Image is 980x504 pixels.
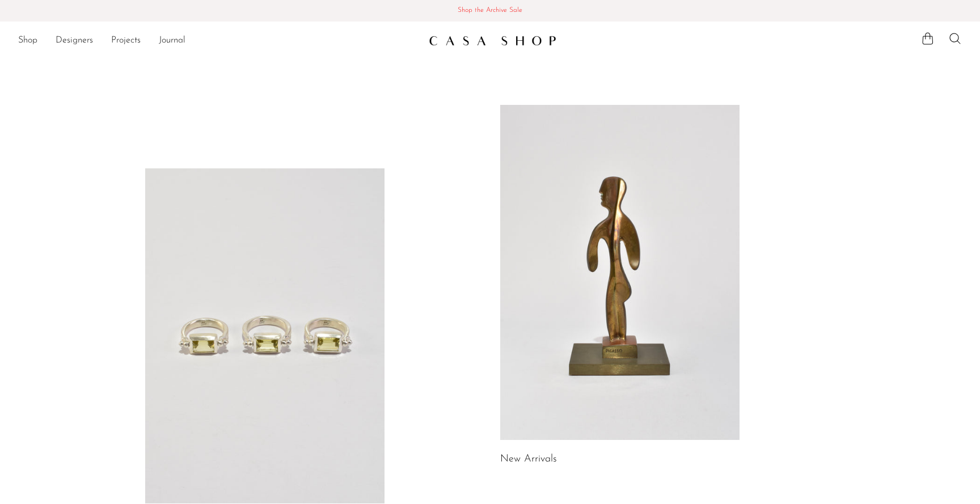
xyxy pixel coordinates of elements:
span: Shop the Archive Sale [9,5,971,17]
a: Designers [56,33,93,48]
a: Journal [159,33,185,48]
a: Projects [111,33,141,48]
a: New Arrivals [500,454,557,464]
a: Shop [18,33,37,48]
nav: Desktop navigation [18,31,420,50]
ul: NEW HEADER MENU [18,31,420,50]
